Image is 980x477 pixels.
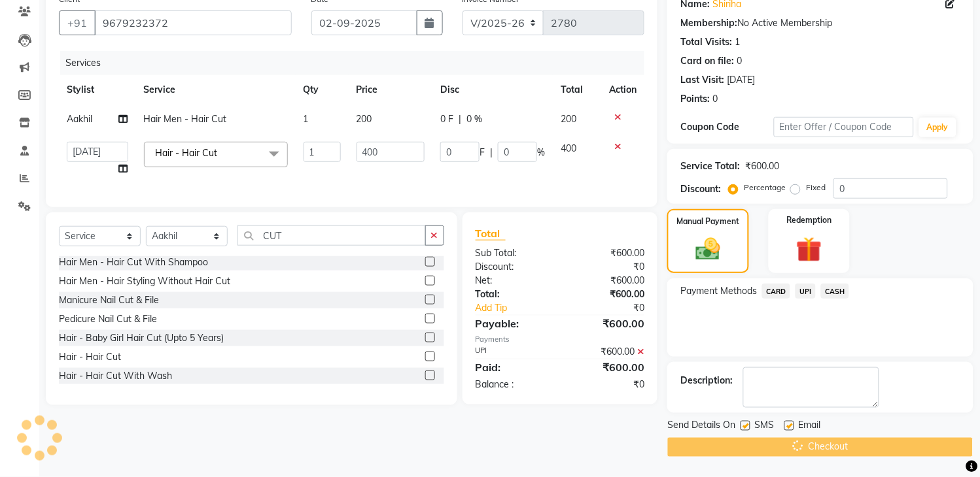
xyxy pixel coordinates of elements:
[561,142,576,154] span: 400
[466,288,560,301] div: Total:
[712,92,718,106] div: 0
[144,113,227,125] span: Hair Men - Hair Cut
[560,274,654,288] div: ₹600.00
[680,182,721,196] div: Discount:
[59,331,224,345] div: Hair - Baby Girl Hair Cut (Upto 5 Years)
[432,75,553,105] th: Disc
[560,345,654,359] div: ₹600.00
[786,214,831,226] label: Redemption
[59,293,159,307] div: Manicure Nail Cut & File
[762,284,790,299] span: CARD
[59,350,121,364] div: Hair - Hair Cut
[480,146,485,159] span: F
[466,260,560,274] div: Discount:
[349,75,433,105] th: Price
[67,113,92,125] span: Aakhil
[560,260,654,274] div: ₹0
[680,92,710,106] div: Points:
[560,316,654,331] div: ₹600.00
[560,288,654,301] div: ₹600.00
[680,374,733,387] div: Description:
[561,113,576,125] span: 200
[553,75,601,105] th: Total
[304,113,309,125] span: 1
[94,10,292,35] input: Search by Name/Mobile/Email/Code
[735,35,740,49] div: 1
[754,418,774,435] span: SMS
[680,159,740,173] div: Service Total:
[798,418,820,435] span: Email
[466,378,560,391] div: Balance :
[667,418,735,435] span: Send Details On
[680,35,732,49] div: Total Visits:
[560,359,654,375] div: ₹600.00
[788,234,830,265] img: _gift.svg
[680,73,724,87] div: Last Visit:
[680,16,737,30] div: Membership:
[466,246,560,260] div: Sub Total:
[737,54,742,68] div: 0
[466,112,482,126] span: 0 %
[476,227,506,240] span: Total
[576,301,654,315] div: ₹0
[680,120,774,134] div: Coupon Code
[59,312,157,326] div: Pedicure Nail Cut & File
[459,112,461,126] span: |
[59,274,230,288] div: Hair Men - Hair Styling Without Hair Cut
[680,16,960,30] div: No Active Membership
[59,369,172,383] div: Hair - Hair Cut With Wash
[60,51,654,75] div: Services
[796,284,816,299] span: UPI
[774,117,914,137] input: Enter Offer / Coupon Code
[688,235,727,263] img: _cash.svg
[560,246,654,260] div: ₹600.00
[466,359,560,375] div: Paid:
[744,182,786,193] label: Percentage
[59,75,136,105] th: Stylist
[466,301,576,315] a: Add Tip
[218,147,224,159] a: x
[156,147,218,159] span: Hair - Hair Cut
[601,75,644,105] th: Action
[537,146,545,159] span: %
[919,118,956,137] button: Apply
[59,10,96,35] button: +91
[466,316,560,331] div: Payable:
[490,146,493,159] span: |
[59,255,208,269] div: Hair Men - Hair Cut With Shampoo
[745,159,779,173] div: ₹600.00
[357,113,372,125] span: 200
[466,274,560,288] div: Net:
[727,73,755,87] div: [DATE]
[677,216,740,227] label: Manual Payment
[560,378,654,391] div: ₹0
[136,75,296,105] th: Service
[680,54,734,68] div: Card on file:
[806,182,826,193] label: Fixed
[680,284,757,298] span: Payment Methods
[466,345,560,359] div: UPI
[440,112,453,126] span: 0 F
[296,75,349,105] th: Qty
[821,284,849,299] span: CASH
[476,334,645,345] div: Payments
[237,225,426,246] input: Search or Scan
